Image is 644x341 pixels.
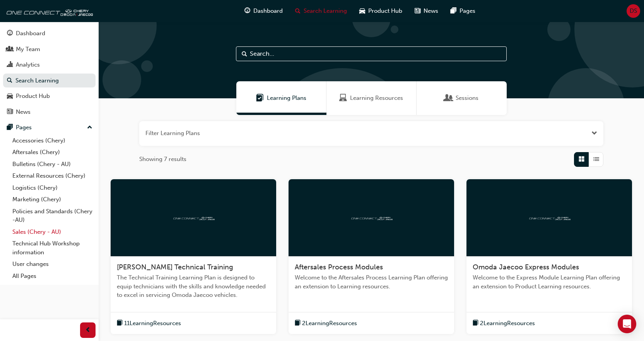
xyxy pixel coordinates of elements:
span: search-icon [7,77,12,84]
button: Pages [3,120,96,135]
a: oneconnectOmoda Jaecoo Express ModulesWelcome to the Express Module Learning Plan offering an ext... [466,179,632,334]
span: Omoda Jaecoo Express Modules [473,263,579,271]
span: Learning Resources [350,94,403,103]
a: My Team [3,42,96,57]
div: News [16,108,31,117]
a: pages-iconPages [444,3,482,19]
a: Search Learning [3,74,96,88]
button: DashboardMy TeamAnalyticsSearch LearningProduct HubNews [3,25,96,120]
div: Analytics [16,60,40,69]
span: Sessions [456,94,478,103]
a: oneconnect[PERSON_NAME] Technical TrainingThe Technical Training Learning Plan is designed to equ... [111,179,276,334]
span: Pages [460,7,475,15]
span: car-icon [7,93,13,100]
button: Open the filter [591,129,597,138]
a: guage-iconDashboard [238,3,289,19]
a: Dashboard [3,26,96,41]
span: 2 Learning Resources [302,319,357,328]
span: [PERSON_NAME] Technical Training [117,263,233,271]
a: Policies and Standards (Chery -AU) [9,206,96,226]
div: Product Hub [16,92,50,101]
span: chart-icon [7,62,13,69]
button: book-icon11LearningResources [117,319,181,328]
span: Learning Plans [256,94,264,103]
a: Product Hub [3,89,96,103]
a: Analytics [3,58,96,72]
div: Pages [16,123,32,132]
span: guage-icon [7,30,13,37]
span: Aftersales Process Modules [295,263,383,271]
img: oneconnect [172,214,215,221]
a: oneconnectAftersales Process ModulesWelcome to the Aftersales Process Learning Plan offering an e... [289,179,454,334]
span: News [424,7,438,15]
a: news-iconNews [408,3,444,19]
button: book-icon2LearningResources [295,319,357,328]
span: search-icon [295,6,301,16]
span: Welcome to the Express Module Learning Plan offering an extension to Product Learning resources. [473,273,626,291]
span: prev-icon [85,326,91,335]
span: up-icon [87,123,92,133]
span: people-icon [7,46,13,53]
span: pages-icon [7,124,13,131]
span: Grid [579,155,584,164]
input: Search... [236,46,507,61]
a: All Pages [9,270,96,282]
span: The Technical Training Learning Plan is designed to equip technicians with the skills and knowled... [117,273,270,300]
a: External Resources (Chery) [9,170,96,182]
a: News [3,105,96,119]
a: Accessories (Chery) [9,135,96,147]
span: Search [242,50,247,58]
div: My Team [16,45,40,54]
div: Dashboard [16,29,45,38]
a: Logistics (Chery) [9,182,96,194]
span: Dashboard [253,7,283,15]
span: car-icon [359,6,365,16]
a: Learning ResourcesLearning Resources [326,81,417,115]
span: book-icon [117,319,123,328]
a: Technical Hub Workshop information [9,238,96,258]
img: oneconnect [350,214,393,221]
span: news-icon [415,6,420,16]
a: User changes [9,258,96,270]
img: oneconnect [4,3,93,19]
span: Learning Resources [339,94,347,103]
span: 11 Learning Resources [124,319,181,328]
a: Marketing (Chery) [9,194,96,206]
span: news-icon [7,109,13,116]
a: Learning PlansLearning Plans [236,81,326,115]
span: Welcome to the Aftersales Process Learning Plan offering an extension to Learning resources. [295,273,448,291]
span: Showing 7 results [139,155,186,164]
a: Bulletins (Chery - AU) [9,158,96,170]
span: DS [630,7,637,15]
span: pages-icon [451,6,456,16]
button: DS [627,4,640,18]
span: book-icon [295,319,301,328]
span: Learning Plans [267,94,306,103]
span: book-icon [473,319,478,328]
a: car-iconProduct Hub [353,3,408,19]
span: Product Hub [368,7,402,15]
img: oneconnect [528,214,571,221]
div: Open Intercom Messenger [618,315,636,333]
span: Search Learning [304,7,347,15]
a: Aftersales (Chery) [9,146,96,158]
span: guage-icon [244,6,250,16]
a: SessionsSessions [417,81,507,115]
span: 2 Learning Resources [480,319,535,328]
a: search-iconSearch Learning [289,3,353,19]
button: book-icon2LearningResources [473,319,535,328]
a: Sales (Chery - AU) [9,226,96,238]
span: Sessions [445,94,453,103]
span: List [593,155,599,164]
